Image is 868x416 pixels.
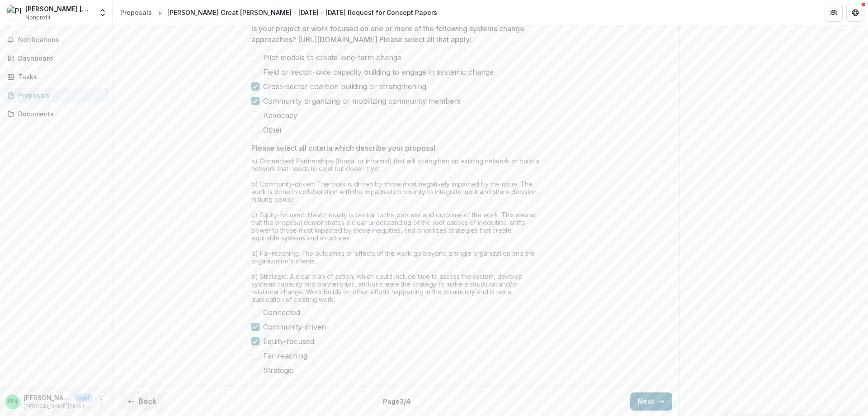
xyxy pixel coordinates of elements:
a: Dashboard [4,51,109,66]
span: Community organizing or mobilizing community members [263,96,461,106]
span: Nonprofit [25,14,51,22]
p: Is your project or work focused on one or more of the following systems change approaches? [URL][... [251,23,535,45]
button: Get Help [846,4,864,22]
div: [PERSON_NAME] Great [PERSON_NAME] - [DATE] - [DATE] Request for Concept Papers [167,8,437,17]
div: Dashboard [18,53,102,63]
span: Equity-focused [263,336,314,347]
p: [PERSON_NAME] [24,393,71,402]
a: Documents [4,106,109,121]
span: Community-driven [263,321,326,332]
button: Notifications [4,33,109,47]
span: Pilot models to create long-term change [263,52,401,63]
span: Field or sector-wide capacity building to engage in systemic change [263,67,494,77]
a: Tasks [4,69,109,84]
a: Proposals [117,6,156,19]
span: Notifications [18,36,105,44]
p: Page 3 / 4 [383,397,410,406]
div: a) Connected: Partnerships (formal or informal) that will strengthen an existing network or build... [251,157,541,307]
button: Open entity switcher [96,4,109,22]
div: Hannah Moore [8,399,17,405]
span: Cross-sector coalition building or strengthening [263,81,426,92]
p: Please select all criteria which describe your proposal [251,143,435,153]
div: Tasks [18,72,102,81]
span: Far-reaching [263,350,307,361]
p: User [74,394,93,402]
p: [PERSON_NAME][EMAIL_ADDRESS][DOMAIN_NAME] [24,402,93,411]
nav: breadcrumb [117,6,441,19]
div: Documents [18,109,102,119]
span: Other [263,124,283,135]
button: Partners [825,4,843,22]
button: Next [630,392,672,411]
button: Back [120,392,164,411]
div: Proposals [18,91,102,100]
div: Proposals [120,8,152,17]
a: Proposals [4,88,109,103]
div: [PERSON_NAME] [GEOGRAPHIC_DATA][PERSON_NAME] [25,4,93,14]
button: More [96,397,107,407]
img: Planned Parenthood Great Rivers [7,5,22,20]
span: Advocacy [263,110,297,121]
span: Strategic [263,365,293,376]
span: Connected [263,307,300,318]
